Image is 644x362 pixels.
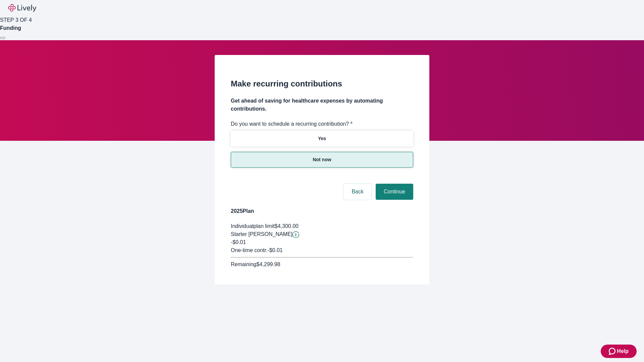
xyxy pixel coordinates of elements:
[601,345,637,358] button: Zendesk support iconHelp
[231,247,267,253] span: One-time contr.
[231,120,353,128] label: Do you want to schedule a recurring contribution? *
[292,231,299,238] svg: Starter penny details
[267,247,282,253] span: - $0.01
[617,347,629,355] span: Help
[256,261,280,267] span: $4,299.98
[231,207,413,215] h4: 2025 Plan
[231,97,413,113] h4: Get ahead of saving for healthcare expenses by automating contributions.
[231,152,413,168] button: Not now
[8,4,36,12] img: Lively
[343,184,372,200] button: Back
[231,131,413,146] button: Yes
[231,239,246,245] span: -$0.01
[275,223,299,229] span: $4,300.00
[609,347,617,355] svg: Zendesk support icon
[318,135,326,142] p: Yes
[231,261,256,267] span: Remaining
[292,231,299,238] button: Lively will contribute $0.01 to establish your account
[376,184,413,200] button: Continue
[231,231,292,237] span: Starter [PERSON_NAME]
[231,223,275,229] span: Individual plan limit
[231,78,413,90] h2: Make recurring contributions
[313,156,331,163] p: Not now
